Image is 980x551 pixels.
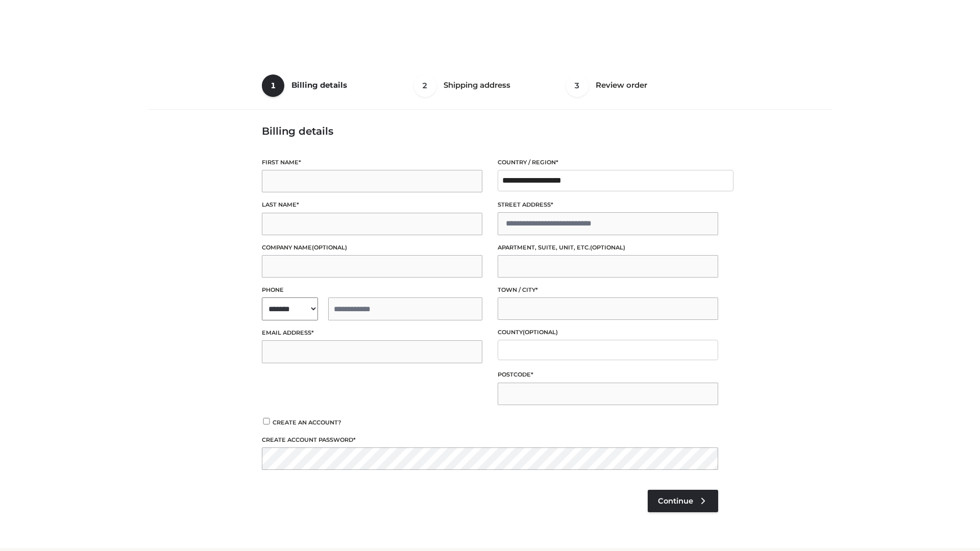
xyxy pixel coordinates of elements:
label: Create account password [262,435,718,445]
span: (optional) [312,244,347,251]
label: Company name [262,243,482,253]
span: (optional) [523,329,558,336]
span: 3 [566,74,589,97]
label: Street address [498,200,718,210]
label: Phone [262,285,482,295]
span: Billing details [291,80,347,90]
span: (optional) [590,244,625,251]
span: Review order [596,80,647,90]
label: Last name [262,200,482,210]
label: Town / City [498,285,718,295]
span: Shipping address [444,80,510,90]
span: 2 [414,74,436,97]
label: Apartment, suite, unit, etc. [498,243,718,253]
label: First name [262,158,482,167]
a: Continue [648,490,718,512]
input: Create an account? [262,418,271,424]
label: Email address [262,328,482,338]
label: Country / Region [498,158,718,167]
label: County [498,328,718,337]
label: Postcode [498,370,718,380]
span: 1 [262,74,284,97]
h3: Billing details [262,125,718,137]
span: Create an account? [273,419,341,426]
span: Continue [658,496,693,506]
